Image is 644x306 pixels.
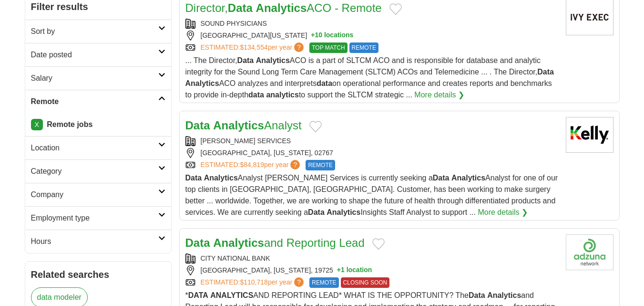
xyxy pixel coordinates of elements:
span: REMOTE [349,42,378,53]
strong: Data [469,291,485,299]
a: Hours [25,230,171,253]
strong: Analytics [204,174,238,182]
strong: Data [185,236,210,249]
img: Kelly Services logo [566,117,613,153]
span: CLOSING SOON [341,277,390,288]
button: Add to favorite jobs [389,3,402,15]
span: $134,554 [240,43,267,51]
a: ESTIMATED:$84,819per year? [201,160,302,170]
span: + [311,31,315,41]
span: ... The Director, ACO is a part of SLTCM ACO and is responsible for database and analytic integri... [185,56,554,99]
a: Data Analyticsand Reporting Lead [185,236,365,249]
strong: Data [433,174,450,182]
span: $110,718 [240,278,267,286]
h2: Sort by [31,26,158,37]
button: Add to favorite jobs [309,121,322,132]
div: CITY NATIONAL BANK [185,253,558,264]
a: [PERSON_NAME] SERVICES [201,137,291,145]
strong: Analytics [487,291,521,299]
h2: Date posted [31,49,158,61]
strong: Analytics [213,119,264,132]
strong: data [248,91,264,99]
strong: Data [228,1,253,14]
a: More details ❯ [478,207,528,218]
h2: Employment type [31,212,158,224]
a: Sort by [25,20,171,43]
span: ? [294,277,304,287]
a: Company [25,183,171,206]
strong: Remote jobs [47,120,92,128]
strong: Analytics [256,56,290,64]
a: X [31,119,43,130]
a: Director,Data AnalyticsACO - Remote [185,1,382,14]
strong: DATA [188,291,208,299]
span: REMOTE [309,277,338,288]
a: Employment type [25,206,171,230]
strong: Data [237,56,254,64]
strong: Analytics [327,208,360,216]
a: Salary [25,66,171,90]
div: [GEOGRAPHIC_DATA], [US_STATE], 02767 [185,148,558,158]
a: More details ❯ [414,89,464,101]
a: ESTIMATED:$134,554per year? [201,42,306,53]
h2: Category [31,166,158,177]
div: [GEOGRAPHIC_DATA], [US_STATE], 19725 [185,265,558,275]
button: +10 locations [311,31,353,41]
h2: Location [31,142,158,154]
h2: Company [31,189,158,200]
a: Remote [25,90,171,113]
strong: Data [185,174,202,182]
h2: Hours [31,236,158,247]
h2: Salary [31,73,158,84]
img: Company logo [566,234,613,270]
span: $84,819 [240,161,264,169]
strong: Analytics [213,236,264,249]
strong: Analytics [451,174,485,182]
span: ? [290,160,300,169]
button: +1 location [337,265,372,275]
button: Add to favorite jobs [372,238,385,250]
strong: analytics [266,91,298,99]
div: [GEOGRAPHIC_DATA][US_STATE] [185,31,558,41]
h2: Related searches [31,267,165,282]
span: REMOTE [306,160,335,170]
strong: ANALYTICS [210,291,253,299]
strong: Analytics [185,79,219,87]
a: Date posted [25,43,171,66]
span: Analyst [PERSON_NAME] Services is currently seeking a Analyst for one of our top clients in [GEOG... [185,174,558,216]
strong: Analytics [256,1,307,14]
a: Data AnalyticsAnalyst [185,119,302,132]
span: ? [294,42,304,52]
a: Category [25,159,171,183]
span: + [337,265,341,275]
strong: data [317,79,332,87]
div: SOUND PHYSICIANS [185,19,558,29]
strong: Data [185,119,210,132]
strong: Data [308,208,325,216]
a: ESTIMATED:$110,718per year? [201,277,306,288]
span: TOP MATCH [309,42,347,53]
h2: Remote [31,96,158,107]
a: Location [25,136,171,159]
strong: Data [537,68,554,76]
